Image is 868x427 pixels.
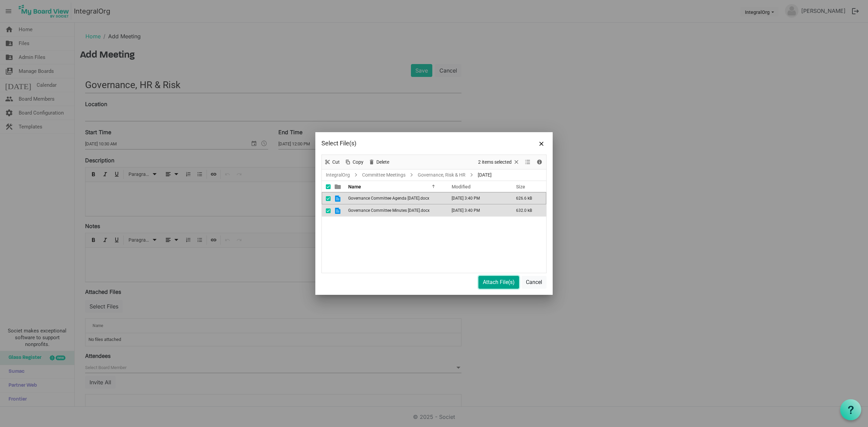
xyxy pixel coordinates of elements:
button: Delete [367,158,391,166]
td: checkbox [322,192,331,204]
div: Copy [342,155,366,169]
span: 2 items selected [477,158,512,166]
td: Governance Committee Agenda September 5 2025.docx is template cell column header Name [346,192,445,204]
button: View dropdownbutton [524,158,532,166]
span: Governance Committee Minutes [DATE].docx [348,208,430,213]
span: [DATE] [476,171,493,179]
span: Cut [332,158,340,166]
span: Name [348,184,361,189]
span: Copy [352,158,364,166]
button: Attach File(s) [478,276,519,289]
button: Close [536,138,547,148]
td: September 05, 2025 3:40 PM column header Modified [445,192,509,204]
button: Copy [343,158,365,166]
div: Select File(s) [321,138,501,148]
td: 632.0 kB is template cell column header Size [509,204,546,217]
a: IntegralOrg [324,171,351,179]
td: Governance Committee Minutes July 16 2025.docx is template cell column header Name [346,204,445,217]
td: is template cell column header type [331,204,346,217]
td: checkbox [322,204,331,217]
button: Details [535,158,544,166]
button: Selection [477,158,521,166]
div: Delete [366,155,392,169]
span: Governance Committee Agenda [DATE].docx [348,196,429,201]
div: Cut [322,155,342,169]
span: Size [516,184,525,189]
a: Governance, Risk & HR [416,171,467,179]
td: September 05, 2025 3:40 PM column header Modified [445,204,509,217]
span: Modified [452,184,471,189]
div: Clear selection [476,155,522,169]
div: Details [534,155,545,169]
button: Cancel [521,276,547,289]
a: Committee Meetings [361,171,407,179]
span: Delete [376,158,390,166]
td: 626.6 kB is template cell column header Size [509,192,546,204]
button: Cut [323,158,341,166]
td: is template cell column header type [331,192,346,204]
div: View [522,155,534,169]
